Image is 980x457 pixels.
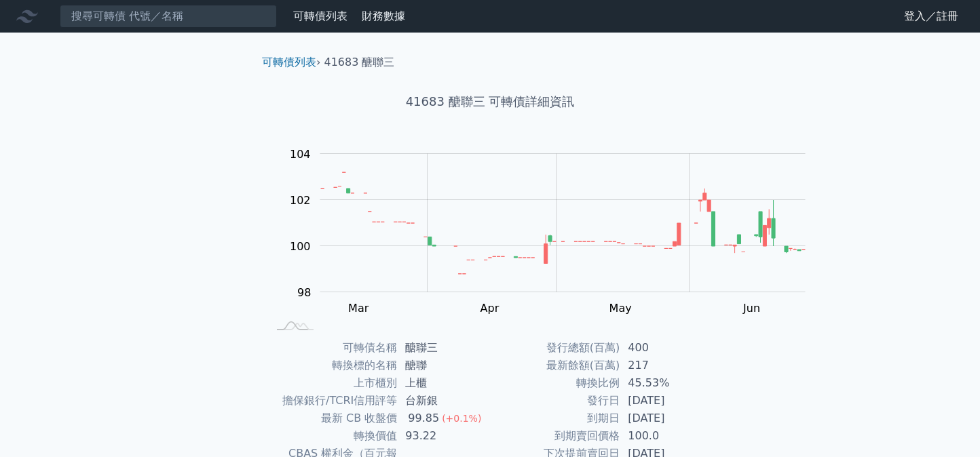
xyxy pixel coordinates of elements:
td: 100.0 [620,427,713,445]
td: 醣聯三 [397,339,490,357]
td: 醣聯 [397,357,490,374]
td: 擔保銀行/TCRI信用評等 [267,392,397,410]
tspan: 98 [297,286,311,299]
td: 到期日 [490,410,620,427]
a: 登入／註冊 [893,5,969,27]
td: 45.53% [620,374,713,392]
h1: 41683 醣聯三 可轉債詳細資訊 [251,92,729,111]
td: 發行日 [490,392,620,410]
td: 217 [620,357,713,374]
tspan: 102 [290,194,311,207]
td: 上市櫃別 [267,374,397,392]
td: 400 [620,339,713,357]
tspan: 104 [290,148,311,161]
tspan: Apr [480,302,500,315]
td: 轉換價值 [267,427,397,445]
td: [DATE] [620,410,713,427]
tspan: Mar [348,302,369,315]
li: 41683 醣聯三 [324,54,395,71]
td: 最新餘額(百萬) [490,357,620,374]
td: 93.22 [397,427,490,445]
td: 最新 CB 收盤價 [267,410,397,427]
input: 搜尋可轉債 代號／名稱 [60,5,277,28]
a: 財務數據 [362,9,405,22]
td: 上櫃 [397,374,490,392]
td: 到期賣回價格 [490,427,620,445]
span: (+0.1%) [442,413,481,424]
td: 發行總額(百萬) [490,339,620,357]
tspan: 100 [290,240,311,253]
tspan: May [609,302,632,315]
a: 可轉債列表 [262,56,316,68]
a: 可轉債列表 [293,9,347,22]
tspan: Jun [742,302,760,315]
li: › [262,54,320,71]
td: 台新銀 [397,392,490,410]
td: 可轉債名稱 [267,339,397,357]
td: [DATE] [620,392,713,410]
div: 99.85 [405,410,442,427]
td: 轉換標的名稱 [267,357,397,374]
g: Chart [283,148,826,315]
td: 轉換比例 [490,374,620,392]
